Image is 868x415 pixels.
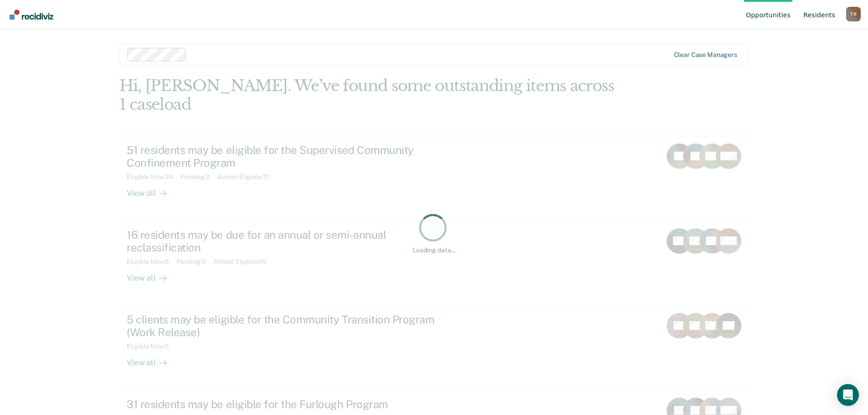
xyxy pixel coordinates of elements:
div: Pending : 2 [180,173,217,181]
div: View all [127,266,178,283]
div: Eligible Now : 6 [127,258,176,266]
div: Hi, [PERSON_NAME]. We’ve found some outstanding items across 1 caseload [119,77,623,114]
div: Pending : 5 [176,258,213,266]
button: Profile dropdown button [846,7,861,21]
div: 5 clients may be eligible for the Community Transition Program (Work Release) [127,313,447,339]
div: 51 residents may be eligible for the Supervised Community Confinement Program [127,143,447,170]
img: Recidiviz [10,10,53,20]
div: Clear case managers [674,51,737,59]
div: Almost Eligible : 10 [213,258,273,266]
a: 5 clients may be eligible for the Community Transition Program (Work Release)Eligible Now:5View all [119,306,749,390]
div: Eligible Now : 5 [127,343,176,350]
div: 31 residents may be eligible for the Furlough Program [127,398,447,411]
div: Eligible Now : 34 [127,173,180,181]
div: View all [127,181,178,199]
a: 16 residents may be due for an annual or semi-annual reclassificationEligible Now:6Pending:5Almos... [119,221,749,306]
div: 16 residents may be due for an annual or semi-annual reclassification [127,228,447,255]
div: Almost Eligible : 17 [217,173,277,181]
a: 51 residents may be eligible for the Supervised Community Confinement ProgramEligible Now:34Pendi... [119,136,749,221]
div: T R [846,7,861,21]
div: View all [127,350,178,368]
div: Open Intercom Messenger [837,384,859,406]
